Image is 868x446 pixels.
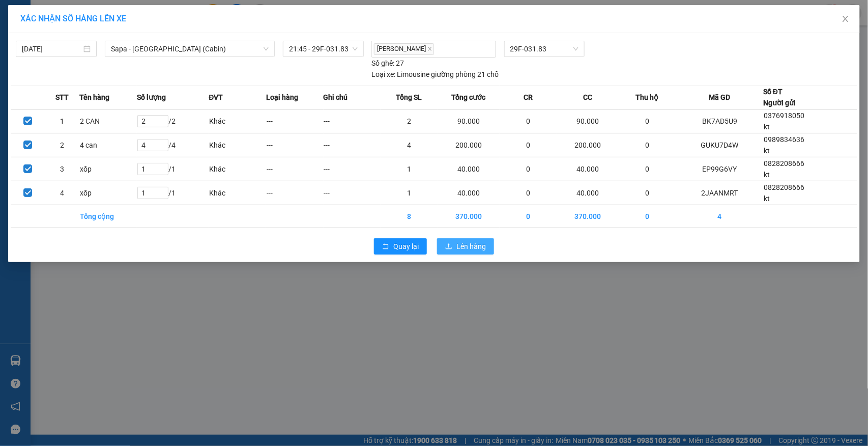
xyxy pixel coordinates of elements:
span: ĐVT [209,92,223,103]
span: [PERSON_NAME] [374,43,434,55]
span: 0376918050 [764,111,804,120]
span: Số lượng [137,92,166,103]
span: STT [55,92,69,103]
span: kt [764,171,770,179]
td: Khác [209,181,267,205]
td: 4 can [79,133,137,157]
td: 40.000 [438,157,500,181]
span: 21:45 - 29F-031.83 [289,41,358,57]
td: 2JAANMRT [676,181,763,205]
span: Quay lại [393,241,419,252]
td: xốp [79,181,137,205]
td: 0 [500,133,557,157]
span: close [842,15,850,23]
button: Close [831,5,860,34]
td: / 1 [137,157,209,181]
td: GUKU7D4W [676,133,763,157]
td: 4 [676,205,763,228]
td: EP99G6VY [676,157,763,181]
td: 3 [45,157,80,181]
button: uploadLên hàng [437,238,494,255]
td: 2 [381,109,438,133]
span: Mã GD [709,92,730,103]
td: Tổng cộng [79,205,137,228]
td: 40.000 [438,181,500,205]
td: --- [266,157,324,181]
button: rollbackQuay lại [374,238,427,255]
span: Tổng cước [452,92,486,103]
td: 40.000 [557,157,619,181]
span: 0828208666 [764,183,804,191]
span: kt [764,194,770,203]
td: 90.000 [557,109,619,133]
td: --- [266,181,324,205]
td: / 2 [137,109,209,133]
span: 0828208666 [764,159,804,168]
span: Tổng SL [396,92,422,103]
td: 0 [619,157,677,181]
span: 29F-031.83 [510,41,578,57]
span: Số ghế: [371,58,394,69]
span: Sapa - Hà Nội (Cabin) [111,41,269,57]
td: 8 [381,205,438,228]
span: Lên hàng [456,241,486,252]
td: 0 [619,109,677,133]
td: Khác [209,109,267,133]
td: 0 [500,109,557,133]
td: / 1 [137,181,209,205]
td: Khác [209,133,267,157]
span: 0989834636 [764,135,804,144]
td: 4 [381,133,438,157]
span: Loại xe: [371,69,395,80]
td: 1 [381,181,438,205]
td: 370.000 [438,205,500,228]
td: 0 [500,181,557,205]
span: CC [583,92,592,103]
td: / 4 [137,133,209,157]
td: --- [324,181,381,205]
td: 40.000 [557,181,619,205]
td: --- [324,157,381,181]
td: --- [266,109,324,133]
td: BK7AD5U9 [676,109,763,133]
div: 27 [371,58,404,69]
td: Khác [209,157,267,181]
td: 2 [45,133,80,157]
td: 0 [619,133,677,157]
span: CR [524,92,533,103]
td: 90.000 [438,109,500,133]
div: Limousine giường phòng 21 chỗ [371,69,499,80]
td: --- [324,109,381,133]
td: 2 CAN [79,109,137,133]
td: 0 [619,205,677,228]
div: Số ĐT Người gửi [763,86,796,108]
td: 1 [381,157,438,181]
span: kt [764,147,770,155]
span: Loại hàng [266,92,298,103]
td: --- [266,133,324,157]
span: Ghi chú [324,92,348,103]
span: Tên hàng [79,92,109,103]
span: down [263,46,269,52]
td: xốp [79,157,137,181]
span: rollback [382,243,389,251]
input: 11/09/2025 [22,43,81,54]
span: upload [445,243,452,251]
td: 1 [45,109,80,133]
span: close [427,46,432,51]
td: 200.000 [557,133,619,157]
td: 0 [500,205,557,228]
td: 370.000 [557,205,619,228]
span: kt [764,123,770,131]
td: 0 [500,157,557,181]
td: 200.000 [438,133,500,157]
span: Thu hộ [636,92,659,103]
td: 4 [45,181,80,205]
td: 0 [619,181,677,205]
span: XÁC NHẬN SỐ HÀNG LÊN XE [20,14,126,23]
td: --- [324,133,381,157]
